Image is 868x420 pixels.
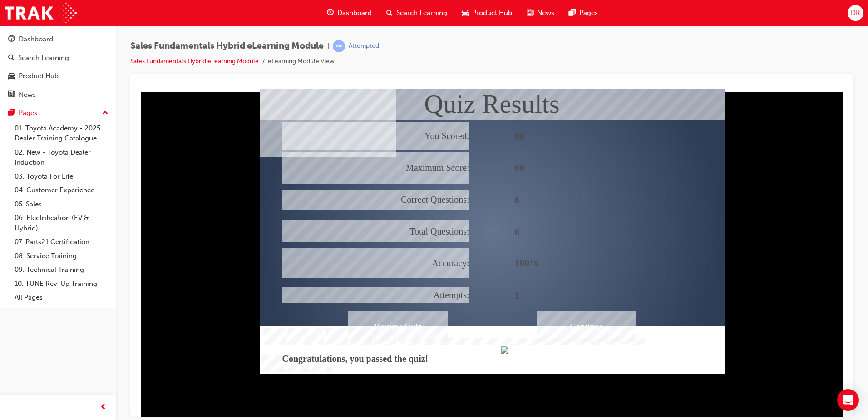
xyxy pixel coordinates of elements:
img: Trak [5,3,77,23]
span: Dashboard [337,8,372,18]
div: Review Quiz [211,223,311,254]
span: prev-icon [100,402,107,413]
div: 60 [377,65,564,94]
div: 100% [377,160,564,190]
div: Total Questions: [145,132,332,154]
div: Product Hub [19,71,59,81]
a: Dashboard [4,31,112,48]
div: Attempted [349,42,379,50]
a: news-iconNews [519,4,562,22]
span: | [327,41,329,51]
span: search-icon [8,54,15,62]
div: 6 [377,96,564,126]
div: Search Learning [18,53,69,63]
span: car-icon [8,72,15,80]
a: 09. Technical Training [11,263,112,277]
a: Product Hub [4,68,112,85]
span: Product Hub [472,8,512,18]
button: Pages [4,105,112,121]
a: 01. Toyota Academy - 2025 Dealer Training Catalogue [11,121,112,145]
button: DR [848,5,863,21]
button: DashboardSearch LearningProduct HubNews [4,29,112,105]
span: learningRecordVerb_ATTEMPT-icon [333,40,345,52]
div: News [19,90,36,100]
a: 10. TUNE Rev-Up Training [11,277,112,291]
a: 04. Customer Experience [11,183,112,197]
span: DR [851,8,860,18]
div: You Scored: [145,33,332,61]
a: pages-iconPages [562,4,605,22]
a: 03. Toyota For Life [11,170,112,184]
div: 1 [377,192,564,221]
a: guage-iconDashboard [320,4,379,22]
div: Accuracy: [145,160,332,190]
div: Congratulations, you passed the quiz! [145,254,564,286]
div: Dashboard [19,34,53,45]
span: up-icon [102,107,108,119]
span: guage-icon [327,7,334,19]
li: eLearning Module View [268,56,335,67]
a: car-iconProduct Hub [454,4,519,22]
span: pages-icon [8,109,15,117]
a: 07. Parts21 Certification [11,235,112,249]
span: Pages [579,8,598,18]
div: 6 [377,128,564,158]
span: search-icon [386,7,393,19]
a: 06. Electrification (EV & Hybrid) [11,211,112,235]
span: news-icon [8,91,15,99]
span: Sales Fundamentals Hybrid eLearning Module [130,41,324,51]
span: News [537,8,554,18]
span: car-icon [462,7,469,19]
span: pages-icon [569,7,576,19]
div: Maximum Score: [145,63,332,95]
div: Pages [19,108,37,118]
span: news-icon [527,7,533,19]
div: Correct Questions: [145,101,332,121]
a: News [4,86,112,103]
div: 60 [377,33,564,62]
a: Sales Fundamentals Hybrid eLearning Module [130,57,259,65]
a: 08. Service Training [11,249,112,263]
span: Search Learning [396,8,447,18]
a: 05. Sales [11,197,112,211]
div: Attempts: [145,198,332,215]
span: guage-icon [8,35,15,44]
div: Open Intercom Messenger [837,389,859,411]
a: 02. New - Toyota Dealer Induction [11,145,112,170]
a: All Pages [11,290,112,305]
a: Search Learning [4,50,112,66]
a: search-iconSearch Learning [379,4,454,22]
